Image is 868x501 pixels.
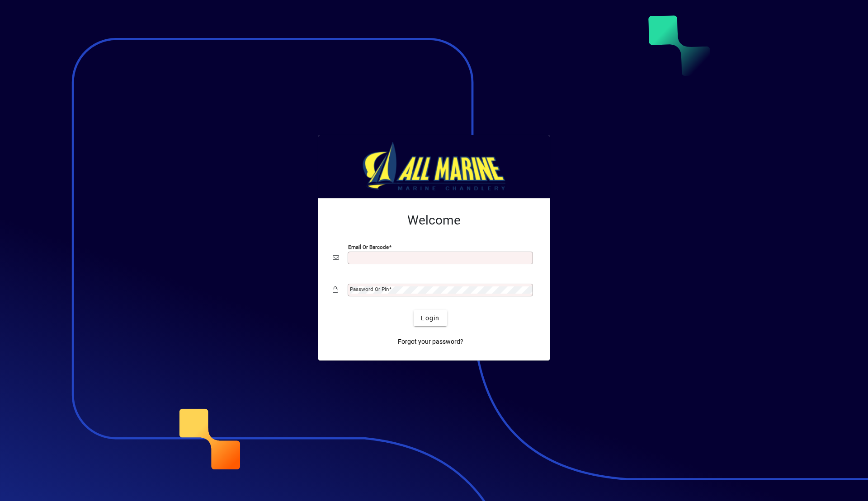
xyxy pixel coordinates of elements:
[421,314,439,323] span: Login
[350,286,389,292] mat-label: Password or Pin
[414,310,447,326] button: Login
[348,244,389,250] mat-label: Email or Barcode
[394,333,467,350] a: Forgot your password?
[398,337,463,346] span: Forgot your password?
[333,213,535,228] h2: Welcome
